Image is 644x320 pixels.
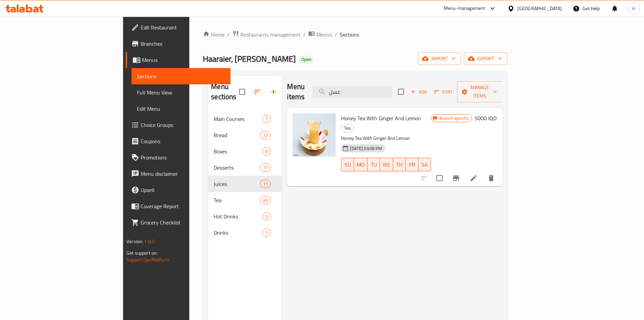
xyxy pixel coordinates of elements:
span: Upsell [141,186,225,194]
li: / [335,30,337,39]
li: / [303,30,306,39]
a: Edit menu item [470,174,478,182]
span: Edit Restaurant [141,23,225,31]
div: items [260,131,271,139]
a: Menu disclaimer [126,166,231,182]
button: Add section [265,84,282,100]
span: Tea [214,196,260,204]
a: Menus [308,30,332,39]
img: Honey Tea With Ginger And Lemon [292,113,336,157]
div: Menu-management [444,4,485,13]
span: Sections [340,30,359,39]
a: Edit Restaurant [126,19,231,36]
span: Edit Menu [137,105,225,113]
span: Sections [137,72,225,80]
span: Select to update [432,171,447,185]
span: Menu disclaimer [141,170,225,178]
div: Tea [341,124,354,132]
span: Tea [341,124,354,132]
button: WE [380,158,393,171]
span: Add [410,88,428,96]
span: Restaurants management [240,30,301,39]
a: Coupons [126,133,231,149]
span: Branch specific [437,115,472,122]
span: Hot Drinks [214,212,262,220]
span: Main Courses [214,115,262,123]
span: Juices [214,180,260,188]
span: 11 [260,181,270,187]
div: Hot Drinks2 [208,208,282,225]
span: H [632,5,635,12]
button: TH [393,158,406,171]
button: MO [354,158,367,171]
a: Full Menu View [132,84,231,101]
div: Main Courses7 [208,111,282,127]
button: TU [367,158,380,171]
a: Sections [132,68,231,84]
div: Juices11 [208,176,282,192]
a: Menus [126,52,231,68]
span: 12 [260,132,270,138]
a: Coverage Report [126,198,231,214]
div: Open [299,56,314,64]
div: Boxes6 [208,143,282,159]
span: TH [396,160,403,170]
span: FR [408,160,415,170]
div: Bread12 [208,127,282,143]
button: Branch-specific-item [448,170,464,186]
span: Honey Tea With Ginger And Lemon [341,113,421,123]
span: Manage items [462,83,497,100]
span: TU [370,160,377,170]
span: Desserts [214,164,260,172]
button: Manage items [457,81,502,102]
a: Branches [126,36,231,52]
span: Branches [141,40,225,48]
span: 6 [263,148,270,155]
span: WE [383,160,390,170]
a: Support.OpsPlatform [126,255,169,264]
button: export [464,52,507,65]
div: Desserts17 [208,159,282,176]
h2: Menu items [287,82,305,102]
div: items [262,115,271,123]
div: Drinks [214,229,262,237]
a: Promotions [126,149,231,166]
h6: 5000 IQD [475,113,497,123]
button: delete [483,170,499,186]
a: Restaurants management [232,30,301,39]
span: 40 [260,197,270,204]
span: Choice Groups [141,121,225,129]
nav: Menu sections [208,108,282,243]
a: Upsell [126,182,231,198]
div: items [260,180,271,188]
input: search [313,86,392,98]
button: SU [341,158,354,171]
span: Full Menu View [137,88,225,97]
a: Edit Menu [132,101,231,117]
span: Sort [434,88,453,96]
button: SA [419,158,431,171]
span: Get support on: [126,249,158,257]
span: Boxes [214,147,262,155]
span: SU [344,160,351,170]
span: Bread [214,131,260,139]
span: 2 [263,213,270,220]
span: Menus [142,56,225,64]
div: items [260,164,271,172]
nav: breadcrumb [203,30,507,39]
a: Choice Groups [126,117,231,133]
span: export [469,55,502,63]
span: Haaraier, [PERSON_NAME] [203,51,296,66]
span: Open [299,57,314,62]
span: 1 [263,230,270,236]
span: SA [421,160,428,170]
span: 1.0.0 [144,237,154,246]
span: [DATE] 03:06 PM [347,145,385,152]
p: Honey Tea With Ginger And Lemon [341,134,431,143]
span: Menus [316,30,332,39]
